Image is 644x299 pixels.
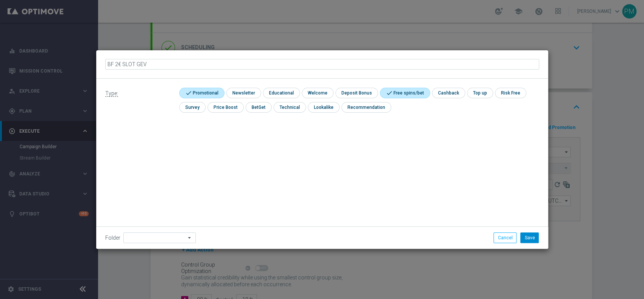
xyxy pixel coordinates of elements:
input: New Action [105,59,539,70]
span: Type: [105,90,118,97]
button: Cancel [493,232,516,243]
label: Folder [105,235,120,241]
i: arrow_drop_down [186,233,194,243]
button: Save [520,232,539,243]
